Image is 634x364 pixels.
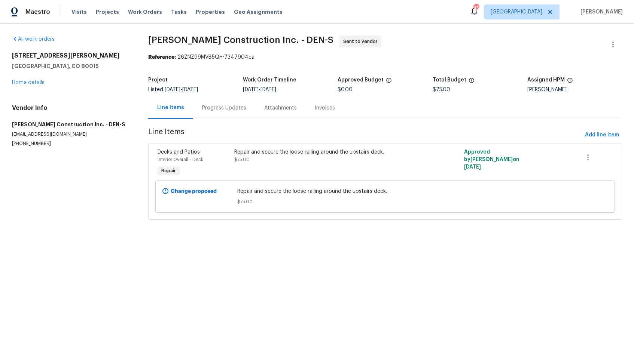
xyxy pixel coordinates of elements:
[527,77,565,83] h5: Assigned HPM
[527,87,622,92] div: [PERSON_NAME]
[243,87,259,92] span: [DATE]
[165,87,180,92] span: [DATE]
[157,104,184,111] div: Line Items
[473,4,479,12] div: 45
[196,8,225,16] span: Properties
[158,149,200,155] span: Decks and Patios
[237,198,533,206] span: $75.00
[12,52,130,59] h2: [STREET_ADDRESS][PERSON_NAME]
[12,37,55,42] a: All work orders
[25,8,50,16] span: Maestro
[433,87,450,92] span: $75.00
[158,167,179,175] span: Repair
[12,131,130,138] p: [EMAIL_ADDRESS][DOMAIN_NAME]
[12,104,130,112] h4: Vendor Info
[148,87,198,92] span: Listed
[582,128,622,142] button: Add line item
[464,149,519,170] span: Approved by [PERSON_NAME] on
[148,36,333,44] span: [PERSON_NAME] Construction Inc. - DEN-S
[128,8,162,16] span: Work Orders
[158,157,203,162] span: Interior Overall - Deck
[237,188,533,195] span: Repair and secure the loose railing around the upstairs deck.
[585,130,619,140] span: Add line item
[338,77,384,83] h5: Approved Budget
[165,87,198,92] span: -
[567,77,573,87] span: The hpm assigned to this work order.
[12,141,130,147] p: [PHONE_NUMBER]
[148,53,622,61] div: 26ZNZ99MVB5QH-7347904ea
[71,8,87,16] span: Visits
[260,87,276,92] span: [DATE]
[148,77,168,83] h5: Project
[338,87,353,92] span: $0.00
[171,189,217,194] b: Change proposed
[577,8,623,16] span: [PERSON_NAME]
[243,87,276,92] span: -
[264,104,297,112] div: Attachments
[491,8,542,16] span: [GEOGRAPHIC_DATA]
[315,104,335,112] div: Invoices
[234,8,283,16] span: Geo Assignments
[202,104,246,112] div: Progress Updates
[148,55,176,60] b: Reference:
[12,80,45,85] a: Home details
[243,77,296,83] h5: Work Order Timeline
[96,8,119,16] span: Projects
[234,157,250,162] span: $75.00
[469,77,475,87] span: The total cost of line items that have been proposed by Opendoor. This sum includes line items th...
[433,77,466,83] h5: Total Budget
[343,38,381,45] span: Sent to vendor
[12,62,130,70] h5: [GEOGRAPHIC_DATA], CO 80015
[171,9,187,15] span: Tasks
[234,148,421,156] div: Repair and secure the loose railing around the upstairs deck.
[12,121,130,128] h5: [PERSON_NAME] Construction Inc. - DEN-S
[182,87,198,92] span: [DATE]
[386,77,392,87] span: The total cost of line items that have been approved by both Opendoor and the Trade Partner. This...
[464,164,481,170] span: [DATE]
[148,128,582,142] span: Line Items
